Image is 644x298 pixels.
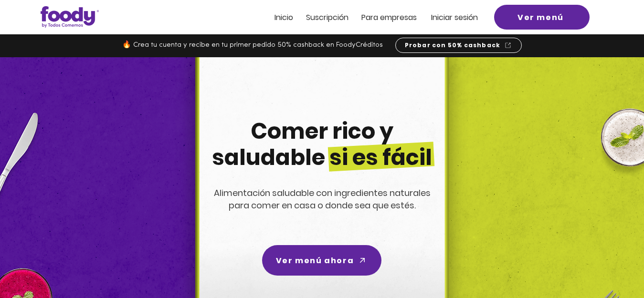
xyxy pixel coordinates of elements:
[405,41,501,50] span: Probar con 50% cashback
[306,12,348,23] span: Suscripción
[262,245,381,276] a: Ver menú ahora
[589,243,634,288] iframe: Messagebird Livechat Widget
[41,6,99,28] img: Logo_Foody V2.0.0 (3).png
[431,12,478,23] span: Iniciar sesión
[274,12,293,23] span: Inicio
[276,255,354,267] span: Ver menú ahora
[212,116,432,173] span: Comer rico y saludable si es fácil
[274,13,293,21] a: Inicio
[370,12,417,23] span: ra empresas
[494,5,590,30] a: Ver menú
[361,12,370,23] span: Pa
[122,41,383,49] span: 🔥 Crea tu cuenta y recibe en tu primer pedido 50% cashback en FoodyCréditos
[517,11,564,23] span: Ver menú
[361,13,417,21] a: Para empresas
[214,187,431,211] span: Alimentación saludable con ingredientes naturales para comer en casa o donde sea que estés.
[395,38,522,53] a: Probar con 50% cashback
[431,13,478,21] a: Iniciar sesión
[306,13,348,21] a: Suscripción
